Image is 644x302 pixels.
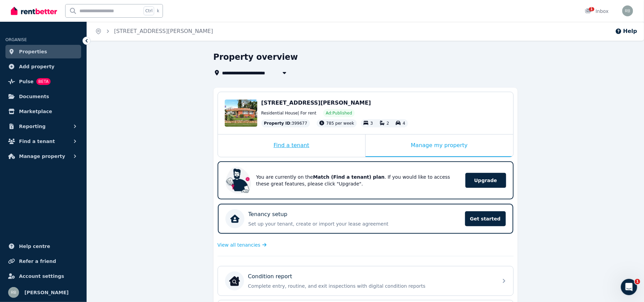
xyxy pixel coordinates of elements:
p: Complete entry, routine, and exit inspections with digital condition reports [248,283,494,289]
b: Match (Find a tenant) plan [313,174,385,180]
span: [STREET_ADDRESS][PERSON_NAME] [261,100,371,106]
div: : 399677 [261,119,310,127]
button: Find a tenant [5,135,81,148]
a: Help centre [5,239,81,253]
a: Condition reportCondition reportComplete entry, routine, and exit inspections with digital condit... [218,266,513,296]
span: ORGANISE [5,37,27,42]
span: View all tenancies [218,242,260,248]
span: 3 [370,121,373,126]
span: Refer a friend [19,257,56,265]
span: Documents [19,92,49,101]
span: Upgrade [465,173,506,188]
a: View all tenancies [218,242,267,248]
span: 1 [589,7,594,11]
span: 2 [387,121,389,126]
button: Help [615,27,637,35]
span: Pulse [19,77,34,86]
img: Condition report [229,276,240,286]
img: Raj Bala [622,5,633,16]
span: Add property [19,63,55,71]
img: Raj Bala [8,287,19,298]
img: Upgrade RentBetter plan [225,167,252,194]
a: [STREET_ADDRESS][PERSON_NAME] [114,28,213,34]
a: Marketplace [5,105,81,118]
button: Manage property [5,149,81,163]
span: Ctrl [144,6,154,15]
button: Reporting [5,120,81,133]
span: Get started [465,211,506,226]
a: Documents [5,90,81,103]
nav: Breadcrumb [87,22,221,41]
div: Find a tenant [218,135,365,157]
a: PulseBETA [5,75,81,88]
span: Marketplace [19,107,52,116]
img: RentBetter [11,6,57,16]
span: Manage property [19,152,65,160]
a: Properties [5,45,81,58]
span: Reporting [19,122,45,130]
span: Properties [19,48,47,56]
a: Account settings [5,269,81,283]
span: Residential House | For rent [261,110,316,116]
span: Ad: Published [326,110,352,116]
a: Refer a friend [5,254,81,268]
div: Manage my property [366,135,513,157]
span: k [157,8,159,14]
a: Tenancy setupSet up your tenant, create or import your lease agreementGet started [218,204,513,234]
span: 1 [635,279,640,284]
p: Set up your tenant, create or import your lease agreement [249,220,461,227]
h1: Property overview [214,52,298,63]
p: Tenancy setup [249,210,288,218]
div: Inbox [585,8,609,15]
p: Condition report [248,272,292,281]
a: Add property [5,60,81,73]
span: Find a tenant [19,137,55,145]
span: Account settings [19,272,64,280]
span: BETA [36,78,51,85]
iframe: Intercom live chat [621,279,637,295]
span: Property ID [264,121,291,126]
span: Help centre [19,242,50,250]
span: 4 [403,121,405,126]
span: 785 per week [326,121,354,126]
span: [PERSON_NAME] [24,288,69,297]
p: You are currently on the . If you would like to access these great features, please click "Upgrade". [256,174,456,187]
